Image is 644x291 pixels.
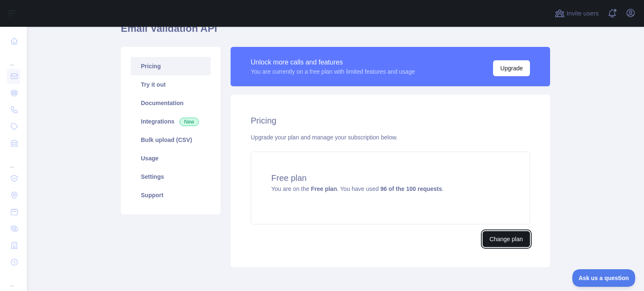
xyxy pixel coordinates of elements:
h4: Free plan [271,172,509,184]
a: Support [131,186,210,204]
strong: 96 of the 100 requests [380,185,442,192]
a: Settings [131,167,210,186]
div: ... [7,50,20,67]
a: Bulk upload (CSV) [131,131,210,149]
div: Upgrade your plan and manage your subscription below. [251,133,530,142]
strong: Free plan [311,185,337,192]
iframe: Toggle Customer Support [572,269,636,287]
a: Try it out [131,75,210,94]
a: Integrations New [131,112,210,131]
div: Unlock more calls and features [251,57,415,67]
h1: Email Validation API [121,22,550,42]
span: Invite users [566,9,599,18]
a: Usage [131,149,210,167]
a: Pricing [131,57,210,75]
div: ... [7,271,20,288]
button: Change plan [483,231,530,247]
div: You are currently on a free plan with limited features and usage [251,67,415,76]
a: Documentation [131,94,210,112]
div: ... [7,152,20,169]
span: New [179,118,199,126]
h2: Pricing [251,115,530,126]
span: You are on the . You have used . [271,185,444,192]
button: Upgrade [493,60,530,76]
button: Invite users [553,7,600,20]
